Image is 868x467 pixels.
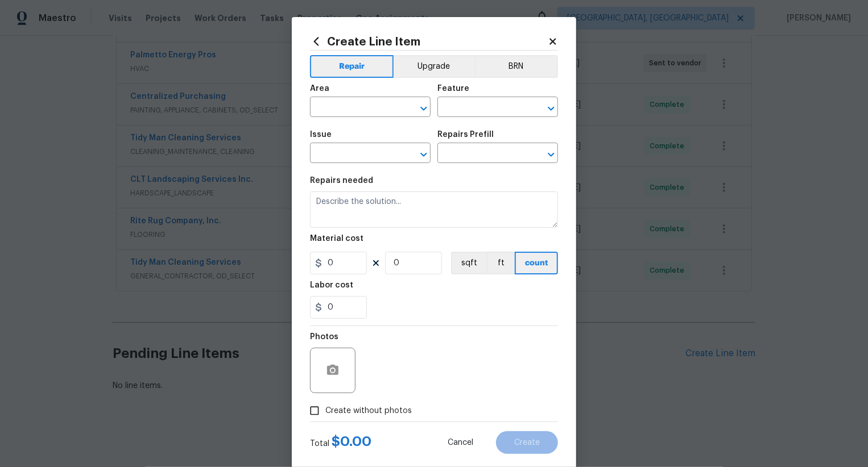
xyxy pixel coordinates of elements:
h5: Issue [310,131,332,139]
button: Create [496,431,558,454]
h2: Create Line Item [310,35,548,48]
span: $ 0.00 [332,435,371,448]
button: Upgrade [394,55,475,78]
h5: Feature [437,85,469,93]
button: Repair [310,55,394,78]
button: sqft [451,252,486,274]
h5: Area [310,85,329,93]
h5: Repairs needed [310,177,373,185]
span: Create [514,439,540,447]
button: BRN [474,55,558,78]
span: Create without photos [325,405,412,417]
button: count [515,252,558,274]
button: ft [486,252,515,274]
h5: Photos [310,333,338,341]
div: Total [310,436,371,449]
button: Open [543,147,559,162]
span: Cancel [448,439,473,447]
button: Open [416,101,432,116]
button: Open [543,101,559,116]
h5: Labor cost [310,281,353,289]
button: Cancel [429,431,491,454]
h5: Repairs Prefill [437,131,494,139]
button: Open [416,147,432,162]
h5: Material cost [310,235,363,243]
